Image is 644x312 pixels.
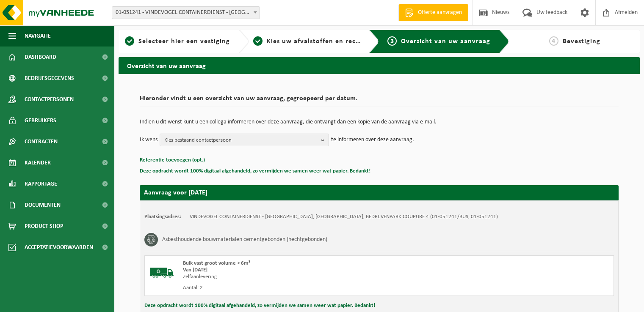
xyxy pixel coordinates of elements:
span: Overzicht van uw aanvraag [401,38,490,45]
span: 2 [253,36,263,46]
span: Gebruikers [25,110,56,131]
span: 4 [549,36,558,46]
span: Documenten [25,194,61,216]
span: Product Shop [25,216,63,237]
span: 01-051241 - VINDEVOGEL CONTAINERDIENST - OUDENAARDE - OUDENAARDE [112,7,260,19]
td: VINDEVOGEL CONTAINERDIENST - [GEOGRAPHIC_DATA], [GEOGRAPHIC_DATA], BEDRIJVENPARK COUPURE 4 (01-05... [190,213,498,220]
iframe: chat widget [4,293,141,312]
span: Contracten [25,131,58,152]
p: te informeren over deze aanvraag. [331,134,414,146]
span: Kies bestaand contactpersoon [164,134,318,147]
a: Offerte aanvragen [398,4,468,21]
button: Referentie toevoegen (opt.) [140,155,205,166]
h2: Overzicht van uw aanvraag [119,57,640,74]
span: Contactpersonen [25,89,74,110]
span: Offerte aanvragen [416,8,464,17]
div: Aantal: 2 [183,285,413,291]
span: Bulk vast groot volume > 6m³ [183,260,250,266]
strong: Van [DATE] [183,267,207,273]
span: 3 [387,36,397,46]
span: 1 [125,36,134,46]
strong: Plaatsingsadres: [144,214,181,219]
a: 2Kies uw afvalstoffen en recipiënten [253,36,362,47]
button: Kies bestaand contactpersoon [160,134,329,146]
span: Kies uw afvalstoffen en recipiënten [267,38,383,45]
span: Rapportage [25,173,57,194]
h2: Hieronder vindt u een overzicht van uw aanvraag, gegroepeerd per datum. [140,95,619,107]
div: Zelfaanlevering [183,274,413,280]
button: Deze opdracht wordt 100% digitaal afgehandeld, zo vermijden we samen weer wat papier. Bedankt! [140,166,370,177]
span: 01-051241 - VINDEVOGEL CONTAINERDIENST - OUDENAARDE - OUDENAARDE [112,6,260,19]
button: Deze opdracht wordt 100% digitaal afgehandeld, zo vermijden we samen weer wat papier. Bedankt! [144,300,375,311]
p: Ik wens [140,134,158,146]
strong: Aanvraag voor [DATE] [144,189,207,196]
img: BL-SO-LV.png [149,260,174,285]
span: Bevestiging [563,38,600,45]
span: Dashboard [25,47,56,68]
span: Acceptatievoorwaarden [25,237,93,258]
span: Bedrijfsgegevens [25,68,74,89]
span: Navigatie [25,25,51,47]
a: 1Selecteer hier een vestiging [123,36,232,47]
h3: Asbesthoudende bouwmaterialen cementgebonden (hechtgebonden) [162,233,327,246]
span: Kalender [25,152,51,173]
span: Selecteer hier een vestiging [138,38,230,45]
p: Indien u dit wenst kunt u een collega informeren over deze aanvraag, die ontvangt dan een kopie v... [140,119,619,125]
